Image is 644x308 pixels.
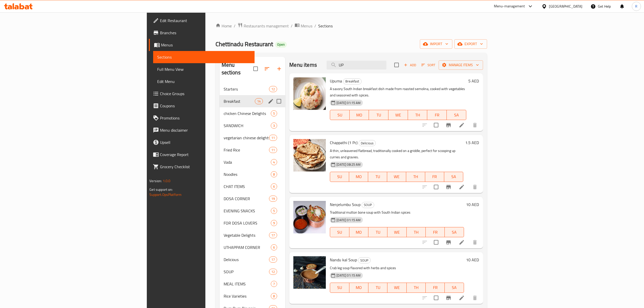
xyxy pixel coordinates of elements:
button: FR [427,110,447,120]
div: Fried Rice11 [220,144,285,156]
div: MEAL ITEMS7 [220,278,285,290]
div: items [271,220,277,226]
span: Upuma [330,77,342,85]
a: Upsell [149,136,254,148]
div: Starters12 [220,83,285,95]
span: Nenjelumbu Soup [330,201,361,208]
button: TH [408,110,427,120]
span: 6 [271,184,277,189]
h2: Menu items [289,61,317,69]
button: MO [349,283,368,293]
span: Delicious [224,256,269,263]
button: SU [330,283,349,293]
a: Coverage Report [149,148,254,161]
div: [GEOGRAPHIC_DATA] [549,4,582,9]
span: SU [332,173,347,180]
div: CHAT ITEMS6 [220,180,285,193]
span: Chettinadu Restaurant [216,38,273,50]
button: Branch-specific-item [442,119,455,131]
span: Menus [301,23,312,29]
div: Breakfast14edit [220,95,285,107]
button: MO [349,172,368,182]
span: Promotions [160,115,250,121]
span: 11 [269,148,277,152]
span: 17 [269,257,277,262]
span: 19 [269,196,277,201]
span: EVENING SNACKS [224,208,271,214]
span: 1.0.0 [163,178,171,184]
button: SA [445,283,464,293]
span: Grocery Checklist [160,164,250,170]
span: Get support on: [149,186,173,193]
div: items [271,244,277,250]
h6: 5 AED [468,77,479,84]
span: Noodles [224,171,271,177]
div: items [271,281,277,287]
button: MO [350,110,369,120]
span: Restaurants management [244,23,289,29]
div: SOUP [358,257,371,263]
a: Edit menu item [459,184,465,190]
span: SA [449,111,464,119]
div: items [271,183,277,190]
span: WE [389,284,404,291]
a: Edit Restaurant [149,14,254,27]
span: Choice Groups [160,91,250,97]
span: MO [351,229,366,236]
span: SA [447,229,462,236]
span: Manage items [443,62,479,68]
span: WE [389,173,404,180]
a: Sections [153,51,254,63]
span: Delicious [359,140,375,146]
span: Select to update [431,120,441,130]
button: TU [368,283,387,293]
button: WE [387,172,406,182]
span: chicken Chinese Delights [224,110,271,116]
p: A thin, unleavened flatbread, traditionally cooked on a griddle, perfect for scooping up curries ... [330,148,463,160]
span: 12 [269,269,277,274]
div: Vegetable Delights [224,232,269,238]
a: Menus [295,23,312,29]
button: WE [388,110,408,120]
a: Support.OpsPlatform [149,191,182,198]
span: SANDWICH [224,123,271,129]
div: MEAL ITEMS [224,281,271,287]
span: Open [275,42,287,47]
span: Select to update [431,293,441,303]
span: DOSA CORNER [224,196,269,202]
a: Edit Menu [153,75,254,88]
button: TH [407,227,426,237]
span: FOR DOSA LOVERS [224,220,271,226]
span: Coverage Report [160,151,250,158]
div: Breakfast [224,98,255,104]
div: Vada [224,159,271,165]
img: Chappathi (1 Pc) [293,139,326,172]
span: Sort [421,62,435,68]
a: Promotions [149,112,254,124]
a: Choice Groups [149,88,254,100]
a: Full Menu View [153,63,254,75]
button: FR [426,283,445,293]
button: delete [469,181,481,193]
button: Branch-specific-item [442,181,455,193]
span: SOUP [224,269,269,275]
span: UTHAPPAM CORNER [224,244,271,250]
button: FR [426,227,445,237]
button: edit [267,97,275,105]
span: TH [409,284,424,291]
a: Edit menu item [459,122,465,128]
button: delete [469,292,481,304]
div: Rice Varieties [224,293,271,299]
button: Sort [420,61,437,69]
div: items [269,147,277,153]
div: items [269,232,277,238]
button: WE [387,283,406,293]
span: Menus [161,42,250,48]
button: Add [402,61,418,69]
span: Add item [402,61,418,69]
h6: 10 AED [466,256,479,263]
span: CHAT ITEMS [224,183,271,190]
